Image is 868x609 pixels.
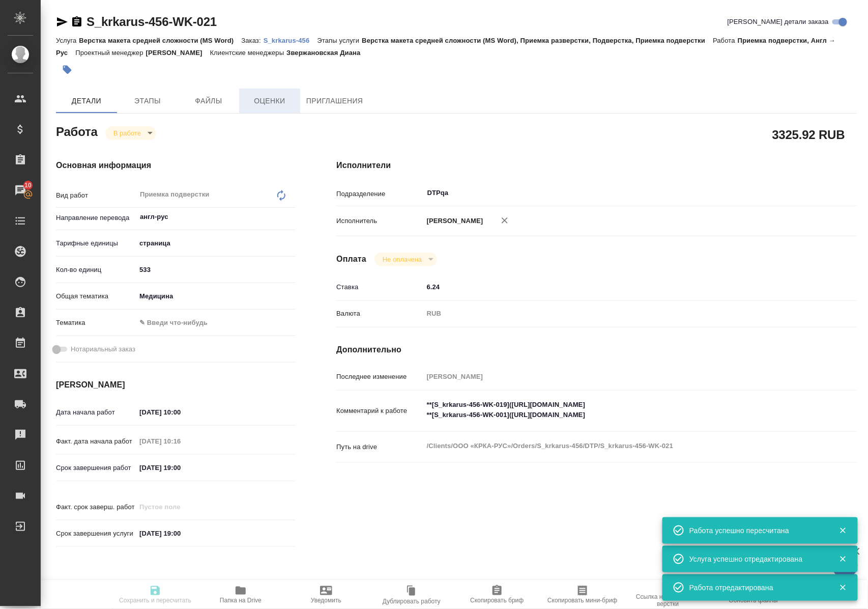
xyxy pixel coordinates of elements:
[79,37,241,44] p: Верстка макета средней сложности (MS Word)
[336,344,857,356] h4: Дополнительно
[110,129,144,137] button: В работе
[56,265,136,275] p: Кол-во единиц
[56,578,89,594] h2: Заказ
[136,288,296,305] div: Медицина
[136,405,225,420] input: ✎ Введи что-нибудь
[423,305,814,322] div: RUB
[689,554,824,564] div: Услуга успешно отредактирована
[306,95,363,107] span: Приглашения
[210,49,287,57] p: Клиентские менеджеры
[56,238,136,248] p: Тарифные единицы
[369,580,454,609] button: Дублировать работу
[423,369,814,384] input: Пустое поле
[245,95,294,107] span: Оценки
[136,500,225,514] input: Пустое поле
[56,59,78,81] button: Добавить тэг
[336,216,423,226] p: Исполнитель
[832,526,853,535] button: Закрыть
[136,526,225,541] input: ✎ Введи что-нибудь
[56,190,136,201] p: Вид работ
[317,37,362,44] p: Этапы услуги
[136,460,225,475] input: ✎ Введи что-нибудь
[18,180,38,190] span: 10
[336,189,423,199] p: Подразделение
[423,280,814,294] input: ✎ Введи что-нибудь
[56,502,136,512] p: Факт. срок заверш. работ
[832,555,853,564] button: Закрыть
[689,583,824,593] div: Работа отредактирована
[56,407,136,418] p: Дата начала работ
[56,159,296,172] h4: Основная информация
[336,372,423,382] p: Последнее изменение
[362,37,713,44] p: Верстка макета средней сложности (MS Word), Приемка разверстки, Подверстка, Приемка подверстки
[728,17,829,27] span: [PERSON_NAME] детали заказа
[264,36,317,44] a: S_krkarus-456
[336,253,366,265] h4: Оплата
[283,580,369,609] button: Уведомить
[136,262,296,277] input: ✎ Введи что-нибудь
[625,580,711,609] button: Ссылка на инструкции верстки
[540,580,625,609] button: Скопировать мини-бриф
[689,525,824,536] div: Работа успешно пересчитана
[494,209,516,232] button: Удалить исполнителя
[62,95,111,107] span: Детали
[198,580,283,609] button: Папка на Drive
[713,37,738,44] p: Работа
[146,49,210,57] p: [PERSON_NAME]
[380,255,425,264] button: Не оплачена
[383,598,441,605] span: Дублировать работу
[56,291,136,301] p: Общая тематика
[56,318,136,328] p: Тематика
[336,442,423,452] p: Путь на drive
[454,580,540,609] button: Скопировать бриф
[374,253,437,266] div: В работе
[136,434,225,449] input: Пустое поле
[119,597,191,604] span: Сохранить и пересчитать
[56,463,136,473] p: Срок завершения работ
[423,396,814,424] textarea: **[S_krkarus-456-WK-019]([URL][DOMAIN_NAME] **[S_krkarus-456-WK-001]([URL][DOMAIN_NAME]
[105,126,156,140] div: В работе
[808,192,810,194] button: Open
[136,235,296,252] div: страница
[772,126,845,143] h2: 3325.92 RUB
[136,314,296,331] div: ✎ Введи что-нибудь
[311,597,341,604] span: Уведомить
[75,49,146,57] p: Проектный менеджер
[241,37,263,44] p: Заказ:
[336,282,423,292] p: Ставка
[71,16,83,28] button: Скопировать ссылку
[423,437,814,455] textarea: /Clients/ООО «КРКА-РУС»/Orders/S_krkarus-456/DTP/S_krkarus-456-WK-021
[123,95,172,107] span: Этапы
[86,15,217,29] a: S_krkarus-456-WK-021
[286,49,368,57] p: Звержановская Диана
[56,122,98,140] h2: Работа
[336,309,423,319] p: Валюта
[56,16,68,28] button: Скопировать ссылку для ЯМессенджера
[832,583,853,592] button: Закрыть
[631,593,705,607] span: Ссылка на инструкции верстки
[264,37,317,44] p: S_krkarus-456
[336,406,423,416] p: Комментарий к работе
[71,344,135,354] span: Нотариальный заказ
[220,597,262,604] span: Папка на Drive
[139,318,283,328] div: ✎ Введи что-нибудь
[3,178,38,203] a: 10
[56,213,136,223] p: Направление перевода
[547,597,617,604] span: Скопировать мини-бриф
[56,379,296,391] h4: [PERSON_NAME]
[423,216,483,226] p: [PERSON_NAME]
[184,95,233,107] span: Файлы
[290,216,292,218] button: Open
[56,529,136,539] p: Срок завершения услуги
[112,580,198,609] button: Сохранить и пересчитать
[336,159,857,172] h4: Исполнители
[56,37,79,44] p: Услуга
[56,436,136,447] p: Факт. дата начала работ
[470,597,524,604] span: Скопировать бриф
